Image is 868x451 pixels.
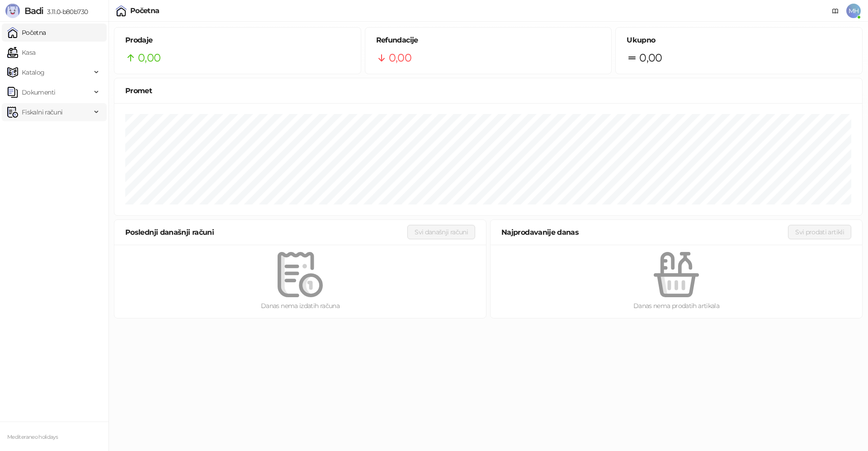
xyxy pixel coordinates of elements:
div: Najprodavanije danas [501,227,788,238]
h5: Refundacije [376,35,601,46]
span: MH [846,4,861,18]
h5: Ukupno [627,35,851,46]
div: Promet [125,85,851,96]
span: 0,00 [639,49,662,66]
button: Svi prodati artikli [788,225,851,239]
img: Logo [5,4,20,18]
span: 3.11.0-b80b730 [43,8,88,16]
div: Poslednji današnji računi [125,227,407,238]
span: 0,00 [389,49,411,66]
button: Svi današnji računi [407,225,475,239]
div: Početna [130,7,160,14]
div: Danas nema prodatih artikala [505,301,848,311]
span: 0,00 [138,49,160,66]
h5: Prodaje [125,35,350,46]
span: Badi [24,5,43,16]
div: Danas nema izdatih računa [129,301,472,311]
a: Početna [7,24,46,42]
a: Dokumentacija [828,4,843,18]
span: Dokumenti [22,83,55,101]
span: Katalog [22,63,45,81]
small: Mediteraneo holidays [7,434,58,440]
span: Fiskalni računi [22,103,62,121]
a: Kasa [7,43,35,62]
